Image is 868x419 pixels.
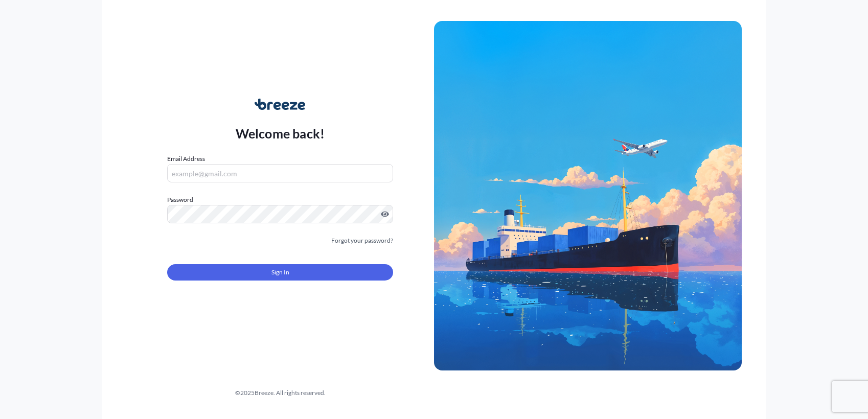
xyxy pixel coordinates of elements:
[434,21,742,370] img: Ship illustration
[236,125,325,142] p: Welcome back!
[381,210,389,218] button: Show password
[167,164,393,182] input: example@gmail.com
[167,264,393,281] button: Sign In
[167,154,205,164] label: Email Address
[167,195,393,205] label: Password
[271,267,289,277] span: Sign In
[126,388,434,398] div: © 2025 Breeze. All rights reserved.
[331,236,393,246] a: Forgot your password?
